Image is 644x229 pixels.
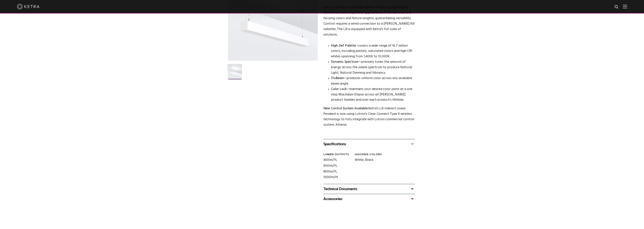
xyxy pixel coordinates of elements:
[228,64,242,81] img: L3I-Linear-2021-Web-Square
[331,44,358,47] strong: High Def Palette -
[331,60,358,63] strong: Dynamic Spectrum
[323,107,368,110] strong: New Control System Available:
[323,106,415,128] p: Ketra’s L3I Indirect Linear Pendant is now using Lutron’s Clear Connect Type X wireless technolog...
[321,153,352,180] div: 400lm/ft, 600lm/ft, 800lm/ft, 1000lm/ft
[331,76,415,87] li: —produces uniform color across any available beam angle.
[331,77,344,80] strong: TruBeam
[623,5,627,8] img: Hamburger%20Nav.svg
[323,186,415,192] div: Technical Documents
[323,5,415,37] p: Ketra’s L3I indirect pendant offers intimate up-lighting for commercial and hospitality applicati...
[331,87,415,103] li: —maintains your desired color point at a one step MacAdam Ellipse across all [PERSON_NAME] produc...
[331,43,415,60] p: covers a wide range of 16.7 million colors, including pastels, saturated colors and high CRI whit...
[331,59,415,76] li: —precisely tunes the amount of energy across the visible spectrum to produce Natural Light, Natur...
[323,141,415,147] div: Specifications
[323,153,352,156] div: LUMEN OUTPUTS
[352,153,383,180] div: White, Black
[331,88,347,91] strong: Color Lock
[614,5,619,9] img: search icon
[323,196,415,202] div: Accessories
[17,4,39,9] img: ketra-logo-2019-white
[355,153,383,156] div: HOUSING COLORS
